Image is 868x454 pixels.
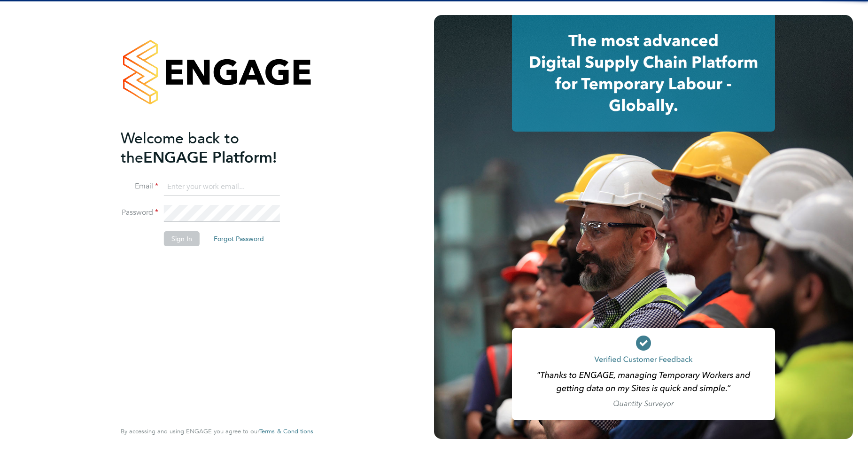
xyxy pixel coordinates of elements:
[206,231,271,246] button: Forgot Password
[121,208,158,218] label: Password
[164,231,200,246] button: Sign In
[121,129,304,167] h2: ENGAGE Platform!
[164,179,280,196] input: Enter your work email...
[121,427,313,435] span: By accessing and using ENGAGE you agree to our
[121,181,158,191] label: Email
[121,129,239,167] span: Welcome back to the
[259,428,313,435] a: Terms & Conditions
